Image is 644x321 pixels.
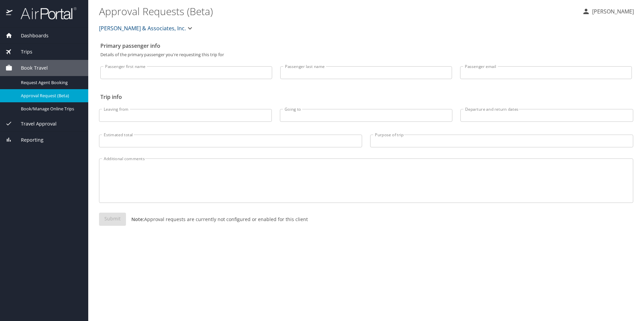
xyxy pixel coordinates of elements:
[100,92,632,102] h2: Trip info
[21,93,80,99] span: Approval Request (Beta)
[96,22,197,35] button: [PERSON_NAME] & Associates, Inc.
[100,40,632,51] h2: Primary passenger info
[99,1,577,22] h1: Approval Requests (Beta)
[12,64,48,72] span: Book Travel
[100,52,632,57] p: Details of the primary passenger you're requesting this trip for
[21,79,80,86] span: Request Agent Booking
[126,216,308,223] p: Approval requests are currently not configured or enabled for this client
[131,216,144,222] strong: Note:
[12,136,43,144] span: Reporting
[21,106,80,112] span: Book/Manage Online Trips
[12,32,49,39] span: Dashboards
[579,5,637,17] button: [PERSON_NAME]
[12,120,57,128] span: Travel Approval
[12,48,32,56] span: Trips
[99,24,186,33] span: [PERSON_NAME] & Associates, Inc.
[6,7,13,20] img: icon-airportal.png
[13,7,76,20] img: airportal-logo.png
[590,7,634,15] p: [PERSON_NAME]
